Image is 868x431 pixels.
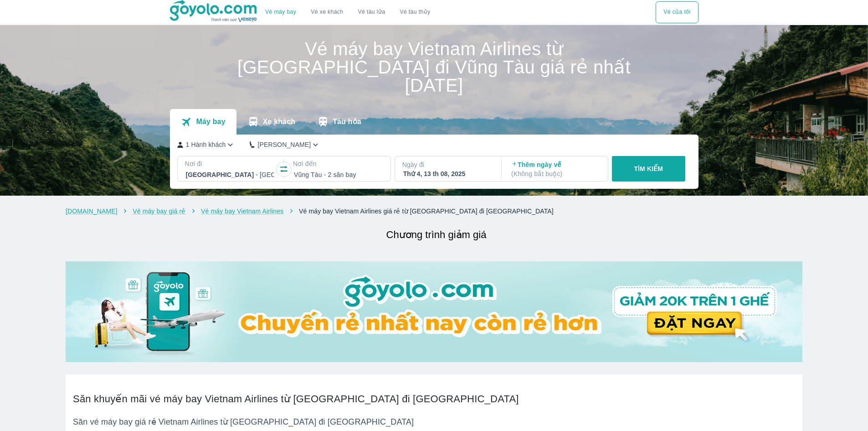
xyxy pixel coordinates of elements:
div: choose transportation mode [656,1,698,23]
h2: Chương trình giảm giá [70,227,802,243]
button: Vé của tôi [656,1,698,23]
p: Nơi đi [185,159,275,168]
p: ( Không bắt buộc ) [511,169,600,178]
a: Vé máy bay Vietnam Airlines [201,208,284,215]
p: Thêm ngày về [511,160,600,178]
h2: Săn khuyến mãi vé máy bay Vietnam Airlines từ [GEOGRAPHIC_DATA] đi [GEOGRAPHIC_DATA] [73,393,795,405]
div: transportation tabs [170,109,372,135]
a: [DOMAIN_NAME] [66,208,118,215]
p: Xe khách [263,117,295,126]
button: [PERSON_NAME] [250,140,320,150]
p: [PERSON_NAME] [257,140,311,149]
h3: Săn vé máy bay giá rẻ Vietnam Airlines từ [GEOGRAPHIC_DATA] đi [GEOGRAPHIC_DATA] [73,416,795,427]
button: Vé tàu thủy [392,1,437,23]
a: Vé xe khách [311,9,343,16]
p: 1 Hành khách [186,140,226,149]
a: Vé tàu lửa [351,1,393,23]
a: Vé máy bay giá rẻ [133,208,185,215]
p: Tàu hỏa [333,117,361,126]
nav: breadcrumb [66,207,802,216]
button: TÌM KIẾM [612,156,685,182]
h1: Vé máy bay Vietnam Airlines từ [GEOGRAPHIC_DATA] đi Vũng Tàu giá rẻ nhất [DATE] [170,40,699,94]
p: Máy bay [196,117,225,126]
button: 1 Hành khách [177,140,236,150]
p: Nơi đến [293,159,383,168]
img: banner-home [66,261,802,362]
div: choose transportation mode [258,1,437,23]
div: Thứ 4, 13 th 08, 2025 [403,169,492,178]
p: TÌM KIẾM [634,164,663,173]
a: Vé máy bay Vietnam Airlines giá rẻ từ [GEOGRAPHIC_DATA] đi [GEOGRAPHIC_DATA] [299,208,554,215]
a: Vé máy bay [265,9,296,16]
p: Ngày đi [402,160,493,169]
